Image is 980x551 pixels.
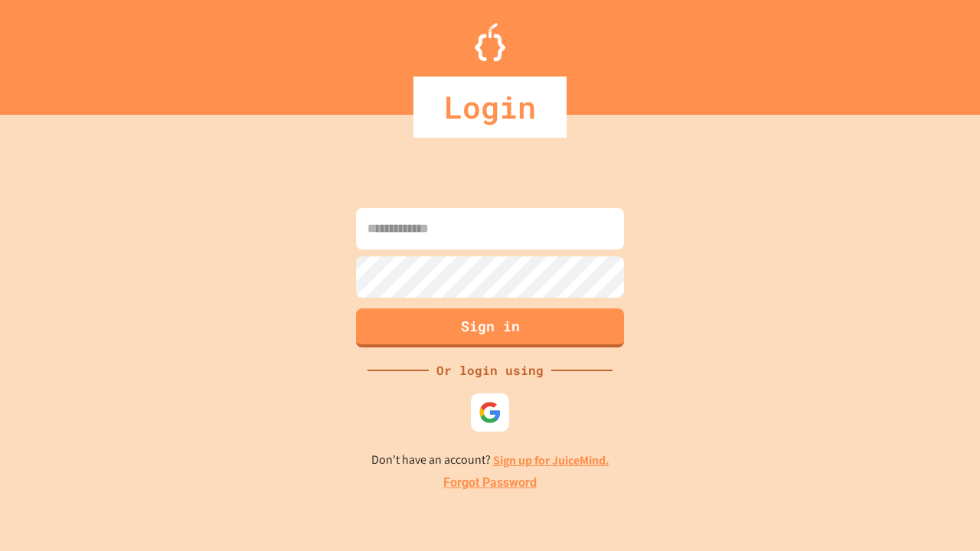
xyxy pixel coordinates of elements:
[853,423,965,488] iframe: chat widget
[916,490,965,536] iframe: chat widget
[429,361,551,380] div: Or login using
[443,474,537,492] a: Forgot Password
[356,308,624,347] button: Sign in
[493,452,609,468] a: Sign up for JuiceMind.
[371,451,609,470] p: Don't have an account?
[413,77,567,138] div: Login
[479,401,501,424] img: google-icon.svg
[475,23,505,61] img: Logo.svg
